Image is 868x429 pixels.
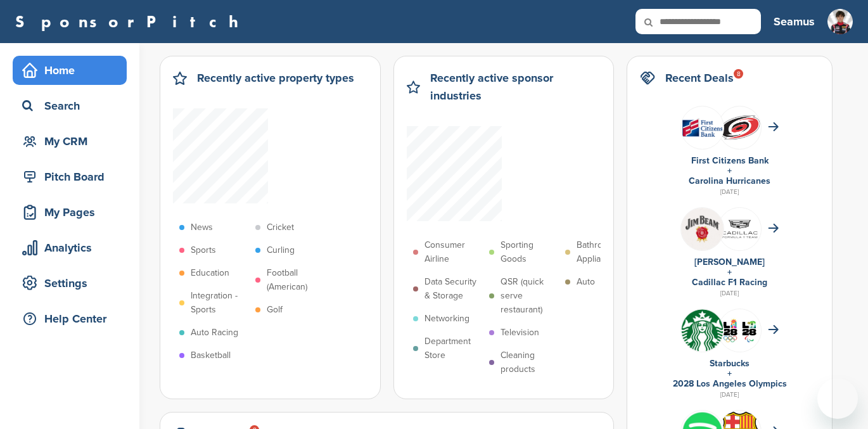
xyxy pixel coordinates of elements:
a: Help Center [13,304,127,333]
div: Pitch Board [19,165,127,188]
h2: Recently active property types [197,69,354,87]
a: Analytics [13,233,127,262]
p: Cricket [267,221,294,234]
img: Seamus pic [827,9,853,34]
a: + [727,165,732,176]
a: Starbucks [710,358,750,369]
div: [DATE] [640,389,819,400]
img: Csrq75nh 400x400 [718,309,761,352]
a: Pitch Board [13,162,127,191]
p: Data Security & Storage [424,275,483,303]
a: + [727,368,732,379]
a: SponsorPitch [15,13,246,30]
a: Cadillac F1 Racing [692,277,767,288]
img: Jyyddrmw 400x400 [681,208,724,250]
div: [DATE] [640,186,819,198]
img: Open uri20141112 50798 148hg1y [681,113,724,142]
div: 8 [734,69,743,79]
a: Settings [13,269,127,298]
p: Golf [267,303,283,317]
a: + [727,267,732,278]
p: Basketball [191,349,231,362]
div: Home [19,59,127,82]
div: My CRM [19,130,127,153]
p: Sports [191,243,216,257]
img: Open uri20141112 50798 1m0bak2 [681,309,724,352]
a: My CRM [13,127,127,156]
p: Networking [424,312,469,326]
div: Analytics [19,236,127,259]
p: Auto Racing [191,326,238,340]
div: Settings [19,272,127,295]
a: Seamus [774,8,815,35]
div: [DATE] [640,288,819,299]
p: Cleaning products [501,349,559,376]
div: Search [19,94,127,117]
p: Curling [267,243,295,257]
p: Education [191,266,229,280]
p: News [191,221,213,234]
p: Consumer Airline [424,238,483,266]
p: Department Store [424,335,483,362]
p: Integration - Sports [191,289,249,317]
a: My Pages [13,198,127,227]
p: Bathroom Appliances [577,238,635,266]
h2: Recently active sponsor industries [430,69,601,105]
img: Open uri20141112 64162 1shn62e?1415805732 [718,114,761,141]
img: Fcgoatp8 400x400 [718,208,761,250]
p: QSR (quick serve restaurant) [501,275,559,317]
p: Auto [577,275,595,289]
p: Sporting Goods [501,238,559,266]
h3: Seamus [774,13,815,30]
div: Help Center [19,307,127,330]
p: Football (American) [267,266,325,294]
iframe: Button to launch messaging window [817,378,858,419]
h2: Recent Deals [665,69,734,87]
a: [PERSON_NAME] [694,257,765,267]
a: First Citizens Bank [691,155,769,166]
a: Carolina Hurricanes [689,176,770,186]
div: My Pages [19,201,127,224]
a: Home [13,56,127,85]
p: Television [501,326,539,340]
a: 2028 Los Angeles Olympics [673,378,787,389]
a: Search [13,91,127,120]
